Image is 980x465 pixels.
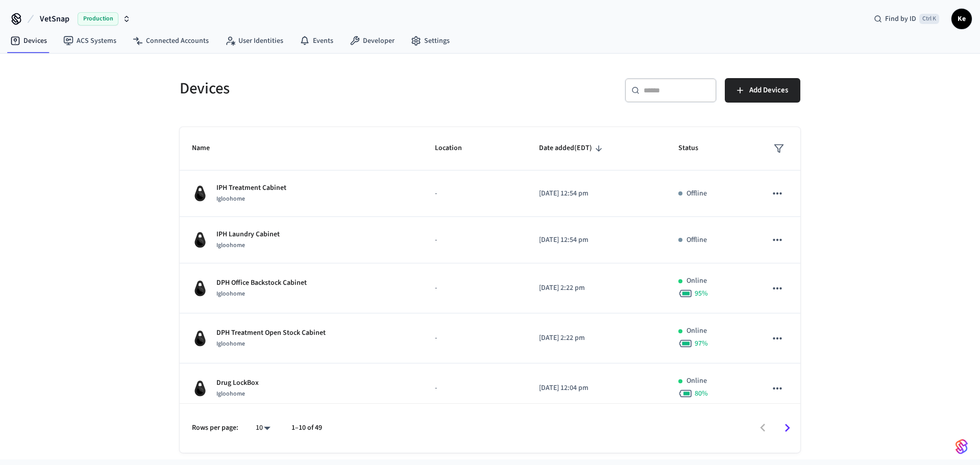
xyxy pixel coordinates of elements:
span: Location [435,140,475,156]
img: SeamLogoGradient.69752ec5.svg [955,438,968,455]
span: VetSnap [40,13,69,25]
p: Online [687,326,707,336]
span: Igloohome [216,194,245,203]
p: Online [687,376,707,386]
p: [DATE] 12:54 pm [539,235,654,246]
img: igloohome_igke [192,330,208,347]
span: Igloohome [216,339,245,348]
span: Status [678,140,712,156]
span: Date added(EDT) [539,140,605,156]
p: [DATE] 2:22 pm [539,283,654,293]
p: [DATE] 12:04 pm [539,383,654,394]
span: 95 % [695,288,708,299]
a: Events [291,32,341,50]
span: Ctrl K [919,14,939,24]
h5: Devices [180,78,484,99]
p: DPH Treatment Open Stock Cabinet [216,328,326,338]
a: Devices [2,32,55,50]
span: Igloohome [216,241,245,250]
span: Ke [952,10,971,28]
img: igloohome_igke [192,380,208,397]
p: DPH Office Backstock Cabinet [216,278,307,288]
div: Find by IDCtrl K [866,10,947,28]
a: User Identities [217,32,291,50]
p: Offline [687,188,707,199]
button: Add Devices [725,78,800,103]
button: Go to next page [775,416,799,440]
p: - [435,188,514,199]
span: Igloohome [216,389,245,398]
p: IPH Treatment Cabinet [216,183,286,193]
p: [DATE] 2:22 pm [539,333,654,344]
p: IPH Laundry Cabinet [216,229,280,240]
p: Drug LockBox [216,378,259,388]
a: Developer [341,32,403,50]
p: [DATE] 12:54 pm [539,188,654,199]
span: 80 % [695,388,708,399]
span: Name [192,140,223,156]
p: - [435,235,514,246]
img: igloohome_igke [192,280,208,297]
span: Add Devices [749,84,788,97]
p: - [435,383,514,394]
span: Production [78,12,118,26]
p: Offline [687,235,707,246]
p: 1–10 of 49 [291,423,322,433]
span: 97 % [695,338,708,349]
button: Ke [951,9,972,29]
a: Settings [403,32,458,50]
p: - [435,283,514,293]
p: - [435,333,514,344]
span: Igloohome [216,289,245,298]
div: 10 [251,421,275,435]
a: ACS Systems [55,32,125,50]
a: Connected Accounts [125,32,217,50]
img: igloohome_igke [192,232,208,248]
img: igloohome_igke [192,185,208,202]
p: Online [687,276,707,286]
span: Find by ID [885,14,916,24]
p: Rows per page: [192,423,238,433]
